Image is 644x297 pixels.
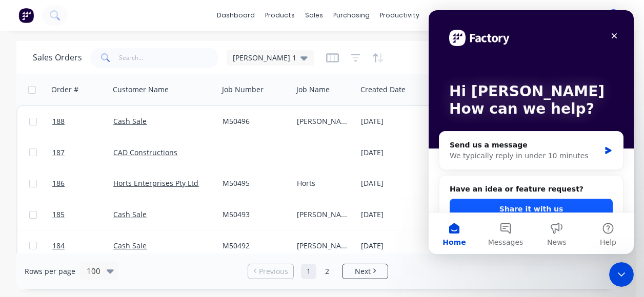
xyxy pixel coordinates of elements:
[361,209,437,220] div: [DATE]
[113,116,147,126] a: Cash Sale
[259,266,288,277] span: Previous
[375,8,425,23] div: productivity
[52,116,65,126] span: 188
[113,209,147,219] a: Cash Sale
[361,178,437,188] div: [DATE]
[296,84,330,95] div: Job Name
[609,262,634,287] iframe: Intercom live chat
[361,116,437,126] div: [DATE]
[301,264,316,279] a: Page 1 is your current page
[113,84,169,95] div: Customer Name
[52,230,113,261] a: 184
[297,178,350,188] div: Horts
[223,209,286,220] div: M50493
[260,8,300,23] div: products
[52,106,113,137] a: 188
[52,178,65,188] span: 186
[119,48,219,68] input: Search...
[297,241,350,251] div: [PERSON_NAME]
[52,199,113,230] a: 185
[52,147,65,158] span: 187
[113,147,177,157] a: CAD Constructions
[361,147,437,158] div: [DATE]
[52,168,113,199] a: 186
[248,266,293,277] a: Previous page
[52,137,113,168] a: 187
[223,178,286,188] div: M50495
[25,266,75,277] span: Rows per page
[429,10,634,254] iframe: Intercom live chat
[223,116,286,126] div: M50496
[113,178,198,188] a: Horts Enterprises Pty Ltd
[223,241,286,251] div: M50492
[233,52,296,63] span: [PERSON_NAME] 1
[18,8,34,23] img: Factory
[343,266,388,277] a: Next page
[360,84,406,95] div: Created Date
[244,264,392,279] ul: Pagination
[222,84,264,95] div: Job Number
[297,209,350,220] div: [PERSON_NAME]
[328,8,375,23] div: purchasing
[113,241,147,250] a: Cash Sale
[33,53,82,62] h1: Sales Orders
[51,84,78,95] div: Order #
[355,266,371,277] span: Next
[300,8,328,23] div: sales
[52,209,65,220] span: 185
[297,116,350,126] div: [PERSON_NAME]
[212,8,260,23] a: dashboard
[319,264,335,279] a: Page 2
[517,8,555,23] div: settings
[361,241,437,251] div: [DATE]
[52,241,65,251] span: 184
